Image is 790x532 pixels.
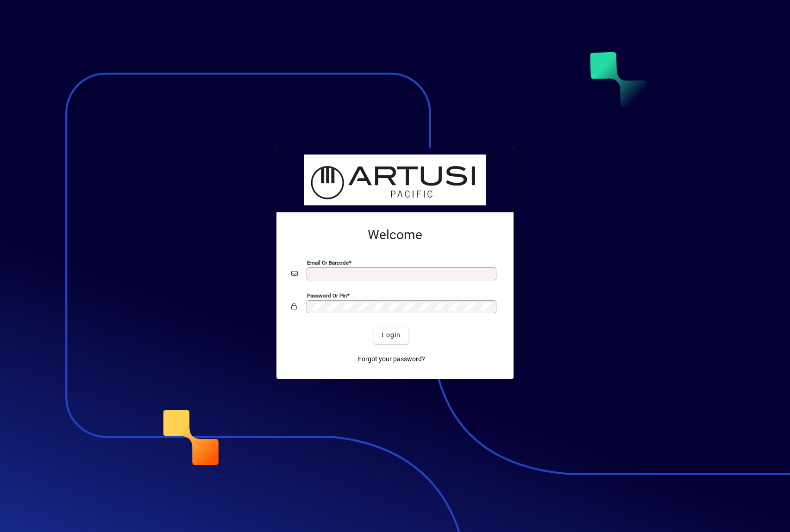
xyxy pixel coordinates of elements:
[307,259,349,266] mat-label: Email or Barcode
[358,354,425,364] span: Forgot your password?
[307,292,347,298] mat-label: Password or Pin
[382,330,401,340] span: Login
[354,351,429,368] a: Forgot your password?
[291,227,499,243] h2: Welcome
[374,327,408,344] button: Login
